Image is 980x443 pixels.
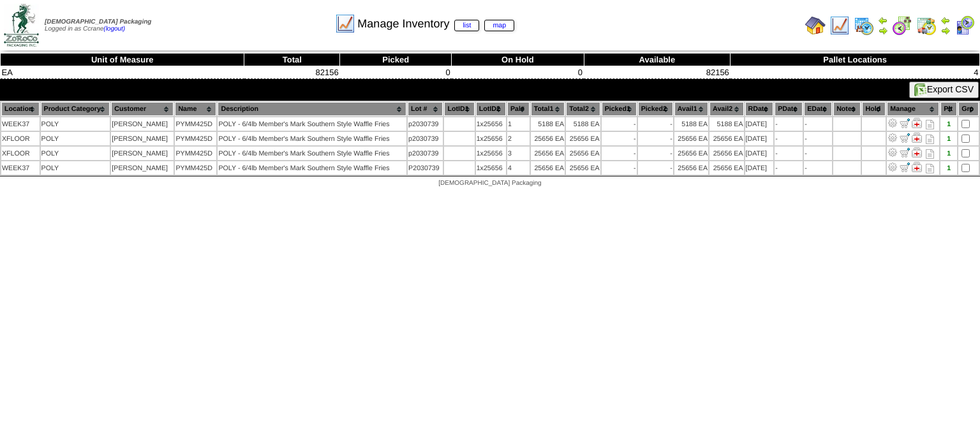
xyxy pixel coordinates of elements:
td: 25656 EA [566,132,600,145]
td: POLY - 6/4lb Member's Mark Southern Style Waffle Fries [218,132,406,145]
th: Avail2 [709,102,743,116]
span: [DEMOGRAPHIC_DATA] Packaging [45,18,151,25]
img: Adjust [887,147,898,157]
td: PYMM425D [175,117,216,131]
th: Available [584,54,731,66]
td: [DATE] [745,147,774,160]
img: Adjust [887,118,898,128]
th: Picked1 [602,102,637,116]
td: POLY [41,132,110,145]
th: Pallet Locations [731,54,980,66]
td: 2 [507,132,530,145]
td: 0 [340,66,452,79]
td: 1 [507,117,530,131]
th: Grp [958,102,979,116]
td: 25656 EA [674,161,708,175]
td: POLY [41,117,110,131]
th: EDate [804,102,832,116]
img: home.gif [805,15,826,36]
td: - [602,132,637,145]
td: 3 [507,147,530,160]
i: Note [926,134,934,144]
td: 1x25656 [476,161,506,175]
td: - [602,147,637,160]
td: - [804,132,832,145]
img: Move [900,147,910,157]
button: Export CSV [909,82,979,98]
img: Manage Hold [912,147,922,157]
td: 25656 EA [566,161,600,175]
th: Total1 [531,102,565,116]
th: RDate [745,102,774,116]
td: 82156 [584,66,731,79]
img: calendarinout.gif [916,15,937,36]
td: 25656 EA [674,147,708,160]
img: Adjust [887,133,898,143]
img: Manage Hold [912,133,922,143]
td: EA [1,66,244,79]
div: 1 [941,164,956,172]
td: 1x25656 [476,147,506,160]
img: excel.gif [914,84,927,96]
th: Total2 [566,102,600,116]
th: Avail1 [674,102,708,116]
td: 1x25656 [476,132,506,145]
th: Description [218,102,406,116]
td: [DATE] [745,132,774,145]
span: Logged in as Ccrane [45,18,151,33]
th: PDate [775,102,803,116]
td: 25656 EA [531,161,565,175]
th: Unit of Measure [1,54,244,66]
td: XFLOOR [1,147,40,160]
td: P2030739 [408,161,443,175]
td: 25656 EA [709,132,743,145]
td: POLY - 6/4lb Member's Mark Southern Style Waffle Fries [218,161,406,175]
th: Picked [340,54,452,66]
td: 5188 EA [709,117,743,131]
td: [DATE] [745,117,774,131]
td: XFLOOR [1,132,40,145]
td: POLY [41,147,110,160]
i: Note [926,149,934,159]
th: Hold [862,102,886,116]
td: 4 [731,66,980,79]
img: Manage Hold [912,162,922,172]
th: Location [1,102,40,116]
td: - [602,161,637,175]
th: Product Category [41,102,110,116]
th: Plt [940,102,957,116]
th: Picked2 [638,102,673,116]
td: p2030739 [408,117,443,131]
img: line_graph.gif [829,15,850,36]
th: Lot # [408,102,443,116]
td: - [804,161,832,175]
div: 1 [941,150,956,157]
img: calendarcustomer.gif [954,15,975,36]
td: PYMM425D [175,161,216,175]
td: 25656 EA [709,161,743,175]
th: LotID1 [444,102,474,116]
th: On Hold [452,54,584,66]
a: map [484,20,514,31]
td: [PERSON_NAME] [111,147,174,160]
td: - [775,147,803,160]
th: Notes [833,102,861,116]
td: - [602,117,637,131]
th: Customer [111,102,174,116]
td: - [638,161,673,175]
td: 5188 EA [531,117,565,131]
td: 25656 EA [674,132,708,145]
th: Pal# [507,102,530,116]
img: arrowleft.gif [878,15,888,25]
th: Name [175,102,216,116]
a: (logout) [103,25,125,33]
td: - [804,147,832,160]
th: Total [244,54,340,66]
td: [PERSON_NAME] [111,117,174,131]
td: POLY - 6/4lb Member's Mark Southern Style Waffle Fries [218,147,406,160]
td: PYMM425D [175,147,216,160]
i: Note [926,120,934,129]
td: [PERSON_NAME] [111,132,174,145]
td: 5188 EA [674,117,708,131]
img: arrowleft.gif [940,15,951,25]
